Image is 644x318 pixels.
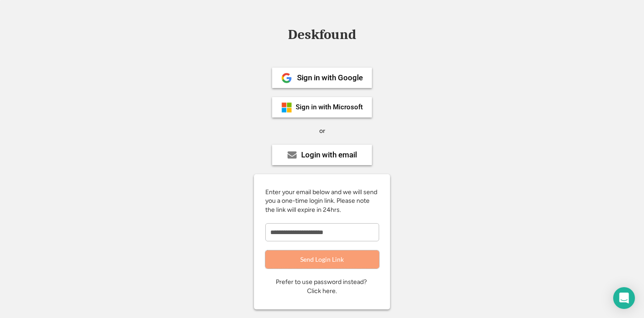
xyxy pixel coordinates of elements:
div: or [319,127,325,136]
button: Send Login Link [265,250,379,269]
div: Enter your email below and we will send you a one-time login link. Please note the link will expi... [265,188,379,215]
div: Login with email [301,151,357,159]
div: Open Intercom Messenger [613,287,635,309]
img: ms-symbollockup_mssymbol_19.png [281,102,292,113]
div: Prefer to use password instead? Click here. [276,278,368,295]
div: Deskfound [283,28,361,42]
img: 1024px-Google__G__Logo.svg.png [281,73,292,83]
div: Sign in with Microsoft [296,104,363,111]
div: Sign in with Google [297,74,363,82]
